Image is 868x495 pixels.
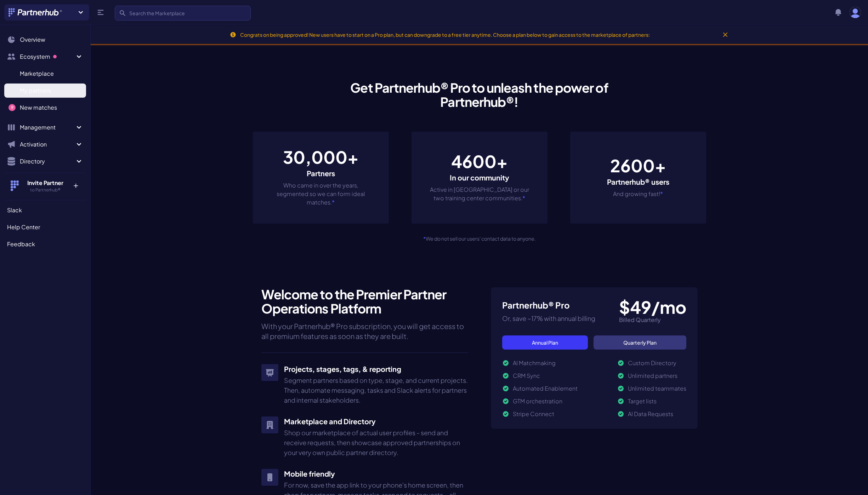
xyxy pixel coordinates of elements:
a: Quarterly Plan [594,335,686,350]
span: Automated Enablement [513,385,578,392]
span: CRM Sync [513,372,540,379]
h5: to Partnerhub® [22,187,68,193]
span: Management [20,123,75,132]
p: With your Partnerhub® Pro subscription, you will get access to all premium features as soon as th... [261,321,468,341]
img: Partnerhub® Logo [8,8,63,17]
span: Ecosystem [20,52,75,61]
a: Help Center [4,220,86,234]
span: Billed Quarterly [619,316,661,323]
h3: Partnerhub® Pro [502,299,570,311]
h3: Projects, stages, tags, & reporting [284,364,468,374]
span: Target lists [628,398,657,405]
h3: Marketplace and Directory [284,416,468,426]
a: Overview [4,33,86,47]
button: Directory [4,154,86,168]
h3: Mobile friendly [284,469,468,479]
p: Shop our marketplace of actual user profiles - send and receive requests, then showcase approved ... [284,428,468,457]
h3: Partners [270,168,372,178]
h2: Welcome to the Premier Partner Operations Platform [261,287,468,316]
span: Feedback [7,240,35,248]
span: Overview [20,35,45,44]
button: Close [720,29,731,40]
h4: Invite Partner [22,179,68,187]
p: 30,000+ [270,149,372,166]
p: 2600+ [607,157,669,174]
span: Stripe Connect [513,410,554,418]
span: Activation [20,140,75,149]
h3: Partnerhub® users [607,177,669,187]
a: Slack [4,203,86,217]
p: We do not sell our users' contact data to anyone. [253,235,706,242]
span: Marketplace [20,69,54,78]
a: Annual Plan [502,335,588,350]
button: Management [4,120,86,134]
p: Who came in over the years, segmented so we can form ideal matches. [270,181,372,207]
span: New matches [20,103,57,112]
p: Active in [GEOGRAPHIC_DATA] or our two training center communities. [429,185,531,202]
h2: Get Partnerhub® Pro to unleash the power of Partnerhub®! [344,81,615,109]
div: $49/mo [619,299,686,316]
a: Feedback [4,237,86,251]
input: Search the Marketplace [115,6,251,21]
button: Ecosystem [4,50,86,64]
span: Slack [7,206,22,214]
div: Congrats on being approved! New users have to start on a Pro plan, but can downgrade to a free ti... [240,31,650,38]
h3: In our community [429,173,531,183]
span: Directory [20,157,75,166]
span: Unlimited teammates [628,385,686,392]
button: Invite Partner to Partnerhub® + [4,173,86,198]
p: + [68,179,83,190]
p: And growing fast! [607,190,669,198]
span: 9 [8,104,16,111]
p: Or, save ~17% with annual billing [502,313,595,323]
span: AI Matchmaking [513,359,556,367]
span: My partners [20,86,51,95]
p: Segment partners based on type, stage, and current projects. Then, automate messaging, tasks and ... [284,375,468,405]
span: AI Data Requests [628,410,673,418]
span: Custom Directory [628,359,676,367]
a: New matches [4,100,86,115]
a: My partners [4,84,86,98]
p: 4600+ [429,153,531,170]
span: Unlimited partners [628,372,677,379]
span: GTM orchestration [513,398,562,405]
span: Help Center [7,223,40,231]
button: Activation [4,137,86,151]
a: Marketplace [4,67,86,81]
img: user photo [850,7,861,18]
